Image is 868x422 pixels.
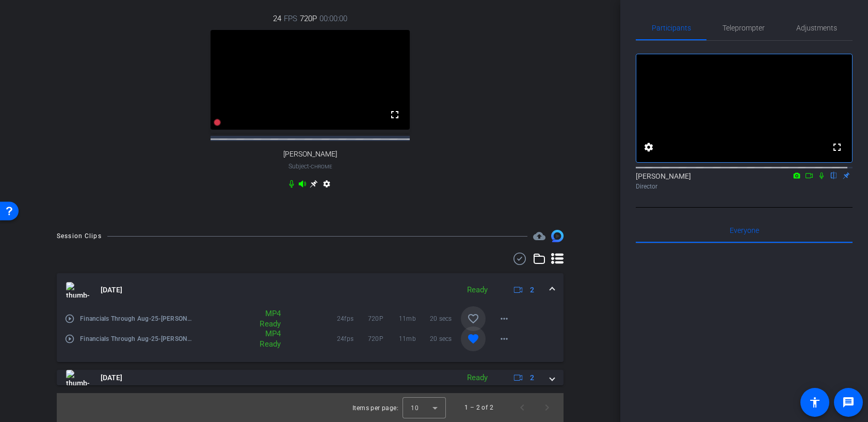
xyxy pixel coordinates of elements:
div: 1 – 2 of 2 [464,402,493,413]
span: [DATE] [101,285,122,295]
span: [PERSON_NAME] [283,150,337,159]
span: 2 [530,372,534,383]
span: Adjustments [796,24,837,32]
mat-icon: more_horiz [498,333,510,345]
mat-icon: cloud_upload [533,230,545,242]
span: 720P [368,314,399,324]
button: Previous page [510,395,535,420]
div: thumb-nail[DATE]Ready2 [57,306,564,362]
mat-icon: fullscreen [389,108,401,121]
span: 20 secs [430,334,461,344]
span: Everyone [730,227,759,234]
span: 11mb [399,314,430,324]
span: Destinations for your clips [533,230,545,242]
mat-icon: favorite [467,333,479,345]
span: [DATE] [101,372,122,383]
span: Subject [288,162,332,171]
button: Next page [535,395,559,420]
span: Financials Through Aug-25-[PERSON_NAME]-2025-09-30-10-11-52-158-0 [80,314,192,324]
span: 720P [300,13,317,24]
mat-icon: more_horiz [498,312,510,325]
img: thumb-nail [66,370,89,385]
mat-icon: fullscreen [831,141,843,153]
mat-icon: flip [828,170,840,180]
mat-icon: favorite_border [467,312,479,325]
span: Chrome [311,164,332,169]
span: 00:00:00 [319,13,347,24]
img: thumb-nail [66,282,89,298]
span: 2 [530,285,534,295]
span: 24 [273,13,281,24]
mat-icon: play_circle_outline [65,314,75,324]
span: Teleprompter [722,24,765,32]
div: MP4 Ready [243,329,286,349]
span: 11mb [399,334,430,344]
span: FPS [284,13,297,24]
span: 20 secs [430,314,461,324]
div: Items per page: [352,403,398,413]
span: - [309,163,311,170]
mat-icon: accessibility [809,396,821,409]
div: Ready [462,372,493,384]
mat-icon: message [842,396,855,409]
mat-expansion-panel-header: thumb-nail[DATE]Ready2 [57,370,564,385]
div: Director [636,182,853,191]
img: Session clips [551,230,564,242]
div: [PERSON_NAME] [636,171,853,191]
span: Participants [652,24,691,32]
mat-expansion-panel-header: thumb-nail[DATE]Ready2 [57,273,564,306]
div: Session Clips [57,231,102,241]
mat-icon: settings [642,141,655,153]
span: 24fps [337,334,368,344]
span: 24fps [337,314,368,324]
div: Ready [462,284,493,296]
span: Financials Through Aug-25-[PERSON_NAME]-2025-09-30-10-11-52-158-1 [80,334,192,344]
mat-icon: settings [320,180,333,192]
mat-icon: play_circle_outline [65,334,75,344]
div: MP4 Ready [243,308,286,329]
span: 720P [368,334,399,344]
